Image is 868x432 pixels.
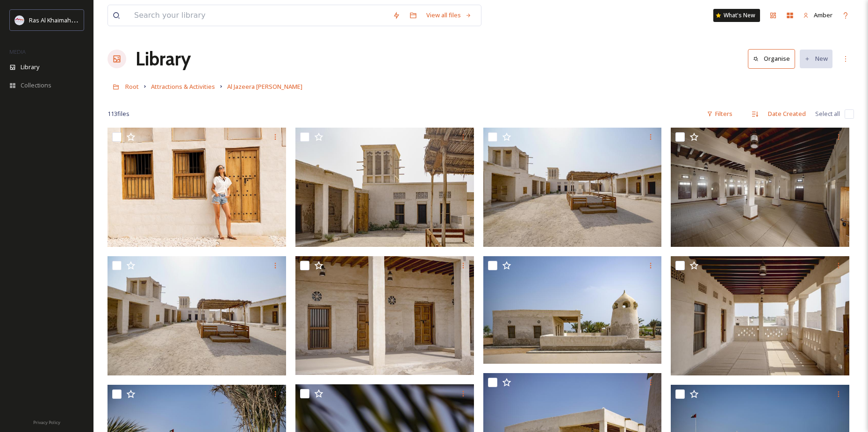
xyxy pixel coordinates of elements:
a: Root [125,81,139,92]
div: Filters [702,105,737,123]
div: Date Created [763,105,811,123]
span: Ras Al Khaimah Tourism Development Authority [29,15,161,24]
a: Library [136,45,191,73]
img: Al Jazeera Al Hamra.jpg [671,128,849,247]
span: Al Jazeera [PERSON_NAME] [227,82,302,91]
img: Al Jazeera Al Hamra.jpg [295,128,474,246]
a: Attractions & Activities [151,81,215,92]
span: Amber [814,11,832,19]
img: Al Jazeera Al Hamra.jpg [483,128,662,247]
a: Privacy Policy [33,416,60,427]
a: Organise [748,49,800,68]
span: Library [21,63,39,72]
img: Lady in Al Jazeera Al Hamra.jpg [108,128,286,247]
img: Al Jazeera Al Hamra.jpg [295,256,474,375]
span: Attractions & Activities [151,82,215,91]
a: View all files [422,6,476,24]
img: Al Jazeera Al Hamra.jpg [671,256,849,375]
span: MEDIA [9,48,26,55]
img: Al Jazeera Al Hamra.jpg [108,256,286,375]
button: Organise [748,49,795,68]
img: Al Jazeera Al Hamra.jpg [483,256,662,364]
a: What's New [713,9,760,22]
span: Root [125,82,139,91]
span: Privacy Policy [33,419,60,425]
a: Al Jazeera [PERSON_NAME] [227,81,302,92]
img: Logo_RAKTDA_RGB-01.png [15,15,24,25]
span: Collections [21,81,51,90]
button: New [800,50,832,68]
a: Amber [798,6,837,24]
input: Search your library [129,5,388,26]
span: Select all [815,109,840,118]
span: 113 file s [108,109,129,118]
